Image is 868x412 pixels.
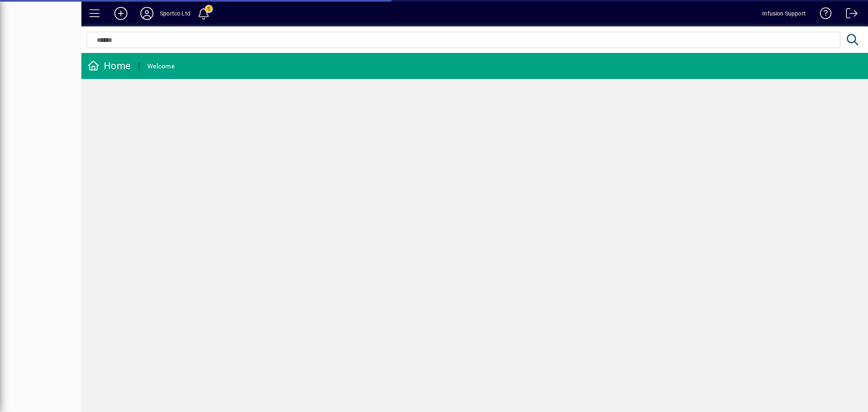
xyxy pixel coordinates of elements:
a: Knowledge Base [814,2,832,28]
div: Home [87,59,131,72]
div: Sportco Ltd [160,7,190,20]
div: Welcome [147,60,175,73]
a: Logout [840,2,858,28]
button: Profile [134,6,160,21]
button: Add [108,6,134,21]
div: Infusion Support [762,7,806,20]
